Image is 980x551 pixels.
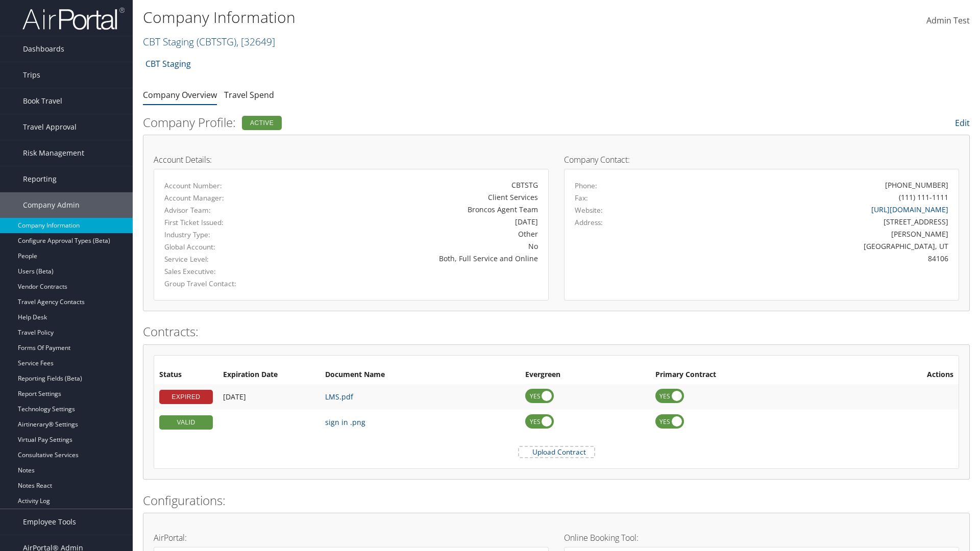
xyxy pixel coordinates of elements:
[143,89,217,101] a: Company Overview
[943,387,953,407] i: Remove Contract
[23,509,76,535] span: Employee Tools
[885,180,948,190] div: [PHONE_NUMBER]
[23,166,57,192] span: Reporting
[926,15,970,26] span: Admin Test
[294,253,538,264] div: Both, Full Service and Online
[672,253,949,264] div: 84106
[154,366,218,384] th: Status
[926,5,970,37] a: Admin Test
[159,390,213,404] div: EXPIRED
[22,7,125,31] img: airportal-logo.png
[143,492,970,509] h2: Configurations:
[223,418,315,427] div: Add/Edit Date
[320,366,520,384] th: Document Name
[197,35,236,48] span: ( CBTSTG )
[164,230,279,240] label: Industry Type:
[943,412,953,432] i: Remove Contract
[224,89,274,101] a: Travel Spend
[159,415,213,430] div: VALID
[294,229,538,239] div: Other
[143,323,970,340] h2: Contracts:
[294,192,538,203] div: Client Services
[650,366,853,384] th: Primary Contract
[218,366,320,384] th: Expiration Date
[164,254,279,264] label: Service Level:
[143,35,275,48] a: CBT Staging
[294,204,538,215] div: Broncos Agent Team
[23,114,77,140] span: Travel Approval
[23,140,84,166] span: Risk Management
[899,192,948,203] div: (111) 111-1111
[519,447,594,457] label: Upload Contract
[164,217,279,228] label: First Ticket Issued:
[325,392,353,402] a: LMS.pdf
[164,181,279,191] label: Account Number:
[143,7,694,28] h1: Company Information
[325,417,365,427] a: sign in .png
[223,392,246,402] span: [DATE]
[294,180,538,190] div: CBTSTG
[564,534,959,542] h4: Online Booking Tool:
[23,36,64,62] span: Dashboards
[236,35,275,48] span: , [ 32649 ]
[575,181,597,191] label: Phone:
[154,156,549,164] h4: Account Details:
[575,193,588,203] label: Fax:
[294,216,538,227] div: [DATE]
[955,117,970,129] a: Edit
[223,392,315,402] div: Add/Edit Date
[164,242,279,252] label: Global Account:
[23,88,62,114] span: Book Travel
[672,216,949,227] div: [STREET_ADDRESS]
[143,114,689,131] h2: Company Profile:
[164,266,279,277] label: Sales Executive:
[520,366,650,384] th: Evergreen
[23,192,80,218] span: Company Admin
[853,366,959,384] th: Actions
[164,193,279,203] label: Account Manager:
[871,205,948,214] a: [URL][DOMAIN_NAME]
[294,241,538,252] div: No
[164,279,279,289] label: Group Travel Contact:
[575,205,603,215] label: Website:
[145,54,191,74] a: CBT Staging
[242,116,282,130] div: Active
[564,156,959,164] h4: Company Contact:
[154,534,549,542] h4: AirPortal:
[23,62,40,88] span: Trips
[575,217,603,228] label: Address:
[672,241,949,252] div: [GEOGRAPHIC_DATA], UT
[164,205,279,215] label: Advisor Team:
[672,229,949,239] div: [PERSON_NAME]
